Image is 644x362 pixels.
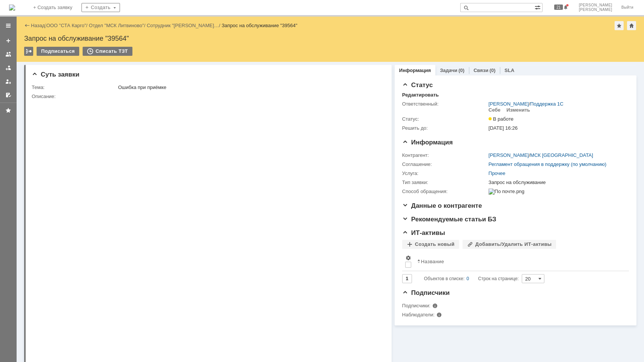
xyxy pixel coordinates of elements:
[222,23,298,28] div: Запрос на обслуживание "39564"
[402,202,482,209] span: Данные о контрагенте
[424,274,519,283] i: Строк на странице:
[489,152,593,158] div: /
[458,67,464,73] div: (0)
[402,139,453,146] span: Информация
[31,23,45,28] a: Назад
[421,259,444,264] div: Название
[467,274,469,283] div: 0
[147,23,219,28] a: Сотрудник "[PERSON_NAME]…
[440,67,457,73] a: Задачи
[489,101,564,107] div: /
[118,84,380,90] div: Ошибка при приёмке
[489,179,625,186] div: Запрос на обслуживание
[579,8,612,12] span: [PERSON_NAME]
[554,5,563,10] span: 21
[402,161,487,167] div: Соглашение:
[402,289,450,296] span: Подписчики
[489,152,529,158] a: [PERSON_NAME]
[89,23,144,28] a: Отдел "МСК Литвиново"
[2,48,14,60] a: Заявки на командах
[402,125,487,131] div: Решить до:
[2,89,14,101] a: Мои согласования
[489,67,495,73] div: (0)
[81,3,120,12] div: Создать
[579,3,612,8] span: [PERSON_NAME]
[9,5,15,11] img: logo
[24,35,636,42] div: Запрос на обслуживание "39564"
[402,179,487,186] div: Тип заявки:
[489,107,501,113] div: Себе
[424,276,464,281] span: Объектов в списке:
[405,255,411,261] span: Настройки
[24,47,33,56] div: Работа с массовостью
[402,92,439,98] div: Редактировать
[489,101,529,107] a: [PERSON_NAME]
[32,84,117,90] div: Тема:
[9,5,15,11] a: Перейти на домашнюю страницу
[402,303,478,309] div: Подписчики:
[507,107,530,113] div: Изменить
[402,116,487,122] div: Статус:
[147,23,222,28] div: /
[489,170,506,176] a: Прочее
[46,23,89,28] div: /
[402,312,478,318] div: Наблюдатели:
[402,216,496,223] span: Рекомендуемые статьи БЗ
[32,71,79,78] span: Суть заявки
[535,3,542,11] span: Расширенный поиск
[2,35,14,47] a: Создать заявку
[2,75,14,87] a: Мои заявки
[402,170,487,176] div: Услуга:
[489,116,513,122] span: В работе
[32,94,382,100] div: Описание:
[399,67,431,73] a: Информация
[402,101,487,107] div: Ответственный:
[89,23,147,28] div: /
[46,23,86,28] a: ООО "СТА Карго"
[489,189,524,195] img: По почте.png
[402,229,445,236] span: ИТ-активы
[530,152,593,158] a: МСК [GEOGRAPHIC_DATA]
[402,152,487,158] div: Контрагент:
[414,252,623,271] th: Название
[402,189,487,195] div: Способ обращения:
[489,161,607,167] a: Регламент обращения в поддержку (по умолчанию)
[489,125,518,131] span: [DATE] 16:26
[402,81,433,89] span: Статус
[45,22,46,28] div: |
[615,21,624,30] div: Добавить в избранное
[2,62,14,74] a: Заявки в моей ответственности
[627,21,636,30] div: Сделать домашней страницей
[473,67,488,73] a: Связи
[504,67,514,73] a: SLA
[530,101,563,107] a: Поддержка 1С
